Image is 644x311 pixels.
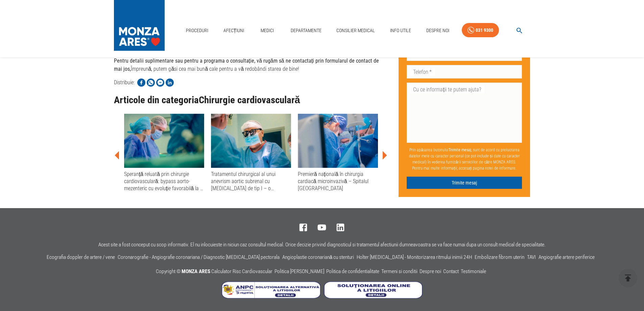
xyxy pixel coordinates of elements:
[114,57,388,73] p: Împreună, putem găsi cea mai bună cale pentru a vă redobândi starea de bine!
[183,24,211,38] a: Proceduri
[118,254,280,260] a: Coronarografie - Angiografie coronariana / Diagnostic [MEDICAL_DATA] pectorala
[357,254,472,260] a: Holter [MEDICAL_DATA] - Monitorizarea ritmului inimii 24H
[211,114,291,192] a: Tratamentul chirurgical al unui anevrism aortic subrenal cu [MEDICAL_DATA] de tip I – o intervenț...
[211,268,272,274] a: Calculator Risc Cardiovascular
[166,79,174,87] img: Share on LinkedIn
[619,269,637,287] button: delete
[298,114,378,168] img: Premieră națională în chirurgia cardiacă microinvazivă – Spitalul Monza
[324,293,423,300] a: Soluționarea online a litigiilor
[156,267,488,276] p: Copyright ©
[407,144,522,174] p: Prin apăsarea butonului , sunt de acord cu prelucrarea datelor mele cu caracter personal (ce pot ...
[124,114,204,168] img: Speranță reluată prin chirurgie cardiovasculară: bypass aorto-mezenteric cu evoluție favorabilă l...
[114,95,388,106] h3: Articole din categoria Chirurgie cardiovasculară
[475,254,524,260] a: Embolizare fibrom uterin
[257,24,278,38] a: Medici
[222,293,324,300] a: Soluționarea Alternativă a Litigiilor
[462,23,499,38] a: 031 9300
[527,254,536,260] a: TAVI
[114,79,135,87] p: Distribuie:
[449,148,471,152] b: Trimite mesaj
[334,24,378,38] a: Consilier Medical
[211,171,291,192] div: Tratamentul chirurgical al unui anevrism aortic subrenal cu [MEDICAL_DATA] de tip I – o intervenț...
[539,254,595,260] a: Angiografie artere periferice
[124,171,204,192] div: Speranță reluată prin chirurgie cardiovasculară: bypass aorto-mezenteric cu evoluție favorabilă l...
[326,268,379,274] a: Politica de confidentialitate
[275,268,324,274] a: Politica [PERSON_NAME]
[137,79,145,87] img: Share on Facebook
[211,114,291,168] img: Tratamentul chirurgical al unui anevrism aortic subrenal cu endoleak de tip I – o intervenție com...
[476,26,493,35] div: 031 9300
[424,24,452,38] a: Despre Noi
[156,79,164,87] img: Share on Facebook Messenger
[182,268,210,274] span: MONZA ARES
[288,24,324,38] a: Departamente
[222,282,320,298] img: Soluționarea Alternativă a Litigiilor
[387,24,414,38] a: Info Utile
[461,268,486,274] a: Testimoniale
[407,177,522,189] button: Trimite mesaj
[443,268,459,274] a: Contact
[147,79,155,87] img: Share on WhatsApp
[47,254,115,260] a: Ecografia doppler de artere / vene
[98,242,546,248] p: Acest site a fost conceput cu scop informativ. El nu inlocuieste in niciun caz consultul medical....
[420,268,441,274] a: Despre noi
[298,114,378,192] a: Premieră națională în chirurgia cardiacă microinvazivă – Spitalul [GEOGRAPHIC_DATA]
[221,24,247,38] a: Afecțiuni
[324,282,423,298] img: Soluționarea online a litigiilor
[381,268,418,274] a: Termeni si conditii
[114,58,379,72] strong: Pentru detalii suplimentare sau pentru a programa o consultație, vă rugăm să ne contactați prin f...
[298,171,378,192] div: Premieră națională în chirurgia cardiacă microinvazivă – Spitalul [GEOGRAPHIC_DATA]
[124,114,204,192] a: Speranță reluată prin chirurgie cardiovasculară: bypass aorto-mezenteric cu evoluție favorabilă l...
[282,254,354,260] a: Angioplastie coronariană cu stenturi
